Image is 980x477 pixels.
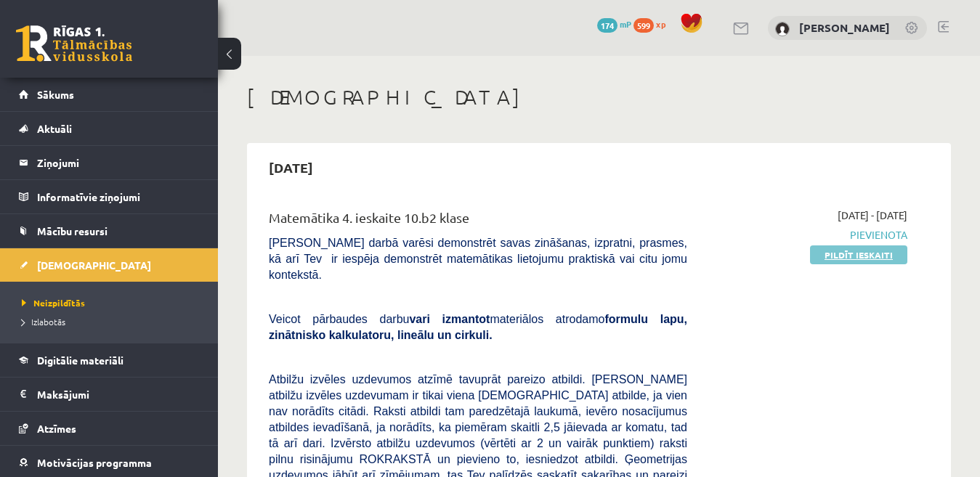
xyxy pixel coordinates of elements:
[37,378,200,411] legend: Maksājumi
[775,22,790,36] img: Roberts Reinis Liekniņš
[19,378,200,411] a: Maksājumi
[37,456,152,469] span: Motivācijas programma
[409,313,490,325] b: vari izmantot
[19,78,200,111] a: Sākums
[22,296,203,309] a: Neizpildītās
[37,88,74,101] span: Sākums
[709,227,907,242] span: Pievienota
[16,25,132,62] a: Rīgas 1. Tālmācības vidusskola
[269,313,687,341] b: formulu lapu, zinātnisko kalkulatoru, lineālu un cirkuli.
[838,208,907,223] span: [DATE] - [DATE]
[19,412,200,445] a: Atzīmes
[269,237,687,281] span: [PERSON_NAME] darbā varēsi demonstrēt savas zināšanas, izpratni, prasmes, kā arī Tev ir iespēja d...
[37,354,123,367] span: Digitālie materiāli
[37,146,200,179] legend: Ziņojumi
[254,150,328,184] h2: [DATE]
[37,422,76,435] span: Atzīmes
[19,343,200,377] a: Digitālie materiāli
[247,85,951,110] h1: [DEMOGRAPHIC_DATA]
[633,18,673,30] a: 599 xp
[633,18,654,33] span: 599
[19,248,200,282] a: [DEMOGRAPHIC_DATA]
[37,122,72,135] span: Aktuāli
[22,297,85,309] span: Neizpildītās
[269,313,687,341] span: Veicot pārbaudes darbu materiālos atrodamo
[22,316,65,327] span: Izlabotās
[810,245,907,264] a: Pildīt ieskaiti
[656,18,665,30] span: xp
[37,224,108,237] span: Mācību resursi
[620,18,631,30] span: mP
[19,180,200,213] a: Informatīvie ziņojumi
[19,214,200,248] a: Mācību resursi
[19,112,200,145] a: Aktuāli
[37,180,200,213] legend: Informatīvie ziņojumi
[37,258,151,272] span: [DEMOGRAPHIC_DATA]
[22,315,203,328] a: Izlabotās
[597,18,631,30] a: 174 mP
[269,208,687,235] div: Matemātika 4. ieskaite 10.b2 klase
[597,18,617,33] span: 174
[799,20,890,35] a: [PERSON_NAME]
[19,146,200,179] a: Ziņojumi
